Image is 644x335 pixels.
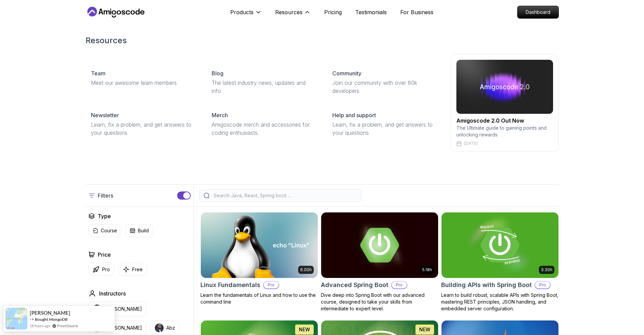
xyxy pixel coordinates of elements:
p: Learn the fundamentals of Linux and how to use the command line [200,292,318,305]
button: Free [118,263,147,276]
h2: Instructors [99,289,126,298]
p: Amigoscode merch and accessories for coding enthusiasts. [212,121,316,137]
h2: Building APIs with Spring Boot [441,280,532,290]
p: Pro [264,282,279,288]
button: Pro [88,263,114,276]
p: Resources [275,8,303,16]
p: Learn, fix a problem, and get answers to your questions [91,121,195,137]
a: Linux Fundamentals card6.00hLinux FundamentalsProLearn the fundamentals of Linux and how to use t... [200,212,318,305]
span: 18 hours ago [30,323,50,329]
a: amigoscode 2.0Amigoscode 2.0 Out NowThe Ultimate guide to gaining points and unlocking rewards[DATE] [451,54,559,152]
p: Learn, fix a problem, and get answers to your questions [332,121,437,137]
p: Blog [212,69,223,77]
button: Build [125,224,153,237]
p: Abz [166,325,175,331]
a: Building APIs with Spring Boot card3.30hBuilding APIs with Spring BootProLearn to build robust, s... [441,212,559,312]
p: Community [332,69,361,77]
p: Merch [212,111,228,119]
img: Linux Fundamentals card [201,212,318,278]
img: instructor img [155,324,164,332]
p: Free [132,266,143,273]
button: Products [230,8,262,22]
img: provesource social proof notification image [5,308,27,330]
button: Resources [275,8,311,22]
button: instructor img[PERSON_NAME] [88,302,146,316]
p: [PERSON_NAME] [104,325,142,331]
h2: Advanced Spring Boot [321,280,388,290]
p: Help and support [332,111,376,119]
p: Newsletter [91,111,119,119]
p: NEW [299,326,310,333]
p: Pro [102,266,110,273]
a: Help and supportLearn, fix a problem, and get answers to your questions [327,106,442,142]
p: 6.00h [300,267,312,273]
p: NEW [419,326,430,333]
p: 3.30h [541,267,552,273]
p: Join our community with over 60k developers [332,79,437,95]
p: [DATE] [464,141,478,146]
a: MerchAmigoscode merch and accessories for coding enthusiasts. [206,106,321,142]
p: Pro [392,282,407,288]
a: Bought MongoDB [35,317,68,322]
a: Dashboard [517,6,559,19]
a: ProveSource [57,323,78,329]
h2: Linux Fundamentals [200,280,260,290]
p: Products [230,8,254,16]
p: Team [91,69,105,77]
h2: Resources [86,35,559,46]
p: The latest industry news, updates and info [212,79,316,95]
p: Filters [98,191,113,200]
p: The Ultimate guide to gaining points and unlocking rewards [456,125,553,138]
button: Course [88,224,121,237]
img: instructor img [93,305,101,313]
iframe: chat widget [602,293,644,325]
p: [PERSON_NAME] [104,306,142,312]
img: Building APIs with Spring Boot card [442,212,558,278]
h2: Type [98,212,111,220]
span: [PERSON_NAME] [30,310,70,316]
a: TeamMeet our awesome team members [86,64,201,92]
p: Dive deep into Spring Boot with our advanced course, designed to take your skills from intermedia... [321,292,438,312]
h2: Amigoscode 2.0 Out Now [456,117,553,125]
a: Advanced Spring Boot card5.18hAdvanced Spring BootProDive deep into Spring Boot with our advanced... [321,212,438,312]
p: Pro [535,282,550,288]
a: CommunityJoin our community with over 60k developers [327,64,442,100]
a: For Business [400,8,433,16]
p: 5.18h [422,267,432,273]
img: Advanced Spring Boot card [321,212,438,278]
a: Testimonials [355,8,387,16]
p: Dashboard [518,6,558,18]
a: NewsletterLearn, fix a problem, and get answers to your questions [86,106,201,142]
p: Build [138,227,149,234]
img: amigoscode 2.0 [456,60,553,114]
a: BlogThe latest industry news, updates and info [206,64,321,100]
h2: Price [98,251,111,259]
p: Meet our awesome team members [91,79,195,87]
input: Search Java, React, Spring boot ... [212,192,357,199]
p: Learn to build robust, scalable APIs with Spring Boot, mastering REST principles, JSON handling, ... [441,292,559,312]
span: -> [30,316,34,322]
p: Course [101,227,117,234]
a: Pricing [324,8,342,16]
